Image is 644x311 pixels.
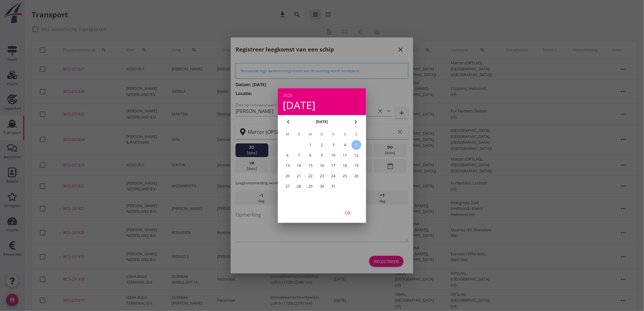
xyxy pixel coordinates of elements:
button: 31 [329,182,338,191]
button: 17 [329,161,338,171]
div: OK [339,209,356,216]
th: Z [340,129,351,140]
th: D [317,129,327,140]
button: 12 [352,150,361,160]
button: 4 [340,140,350,150]
button: 28 [294,182,304,191]
i: chevron_left [285,118,292,125]
button: 26 [352,171,361,181]
button: 27 [283,182,292,191]
button: 15 [306,161,315,171]
i: chevron_right [352,118,359,125]
button: 8 [306,150,315,160]
button: 19 [352,161,361,171]
button: 25 [340,171,350,181]
button: 14 [294,161,304,171]
th: D [294,129,305,140]
button: 6 [283,150,292,160]
button: 18 [340,161,350,171]
button: 23 [317,171,327,181]
button: 30 [317,182,327,191]
div: 2025 [283,93,361,97]
th: W [305,129,316,140]
button: 20 [283,171,292,181]
button: 3 [329,140,338,150]
th: Z [351,129,362,140]
button: 9 [317,150,327,160]
button: 24 [329,171,338,181]
button: 2 [317,140,327,150]
button: 13 [283,161,292,171]
button: 29 [306,182,315,191]
div: [DATE] [283,100,361,110]
button: [DATE] [314,117,330,126]
button: 21 [294,171,304,181]
button: 10 [329,150,338,160]
button: 22 [306,171,315,181]
button: 1 [306,140,315,150]
button: 5 [352,140,361,150]
th: V [328,129,339,140]
th: M [282,129,293,140]
button: 16 [317,161,327,171]
button: 7 [294,150,304,160]
button: OK [334,207,361,218]
button: 11 [340,150,350,160]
